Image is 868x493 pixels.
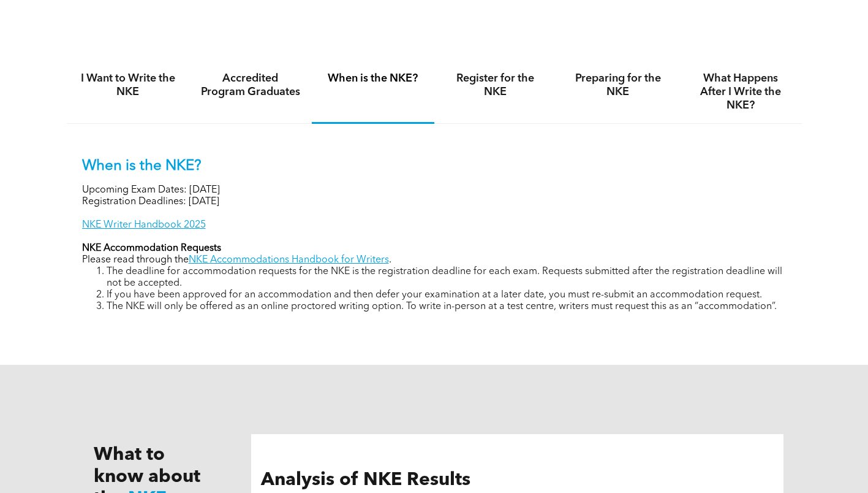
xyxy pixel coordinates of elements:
li: The deadline for accommodation requests for the NKE is the registration deadline for each exam. R... [107,266,787,289]
h4: Accredited Program Graduates [200,72,301,99]
p: Registration Deadlines: [DATE] [82,196,787,208]
h4: I Want to Write the NKE [78,72,178,99]
strong: NKE Accommodation Requests [82,243,221,253]
h4: When is the NKE? [323,72,423,85]
h4: Preparing for the NKE [568,72,668,99]
h4: What Happens After I Write the NKE? [690,72,791,112]
p: Please read through the . [82,254,787,266]
h4: Register for the NKE [445,72,546,99]
p: When is the NKE? [82,158,787,175]
p: Upcoming Exam Dates: [DATE] [82,185,787,196]
a: NKE Accommodations Handbook for Writers [189,255,389,265]
li: The NKE will only be offered as an online proctored writing option. To write in-person at a test ... [107,301,787,313]
span: Analysis of NKE Results [261,471,470,489]
li: If you have been approved for an accommodation and then defer your examination at a later date, y... [107,289,787,301]
a: NKE Writer Handbook 2025 [82,220,206,230]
